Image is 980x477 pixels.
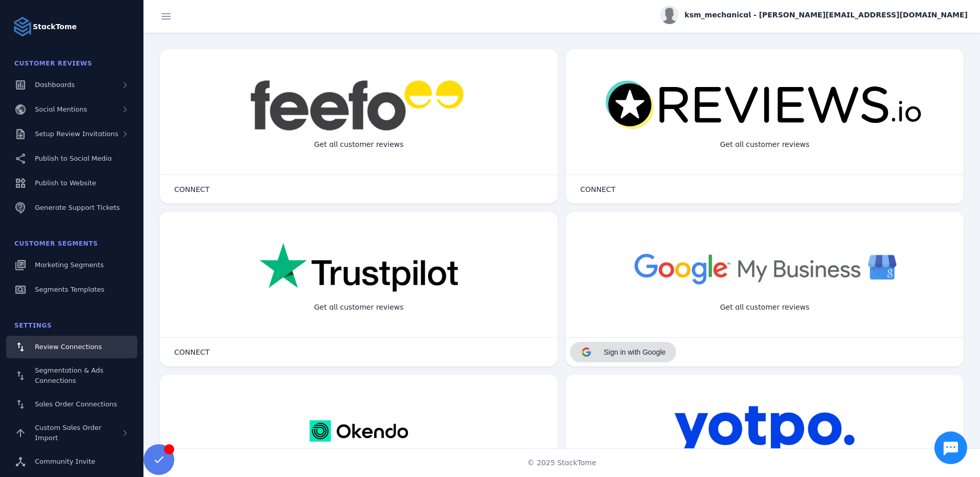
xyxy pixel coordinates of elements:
[35,286,105,293] span: Segments Templates
[660,6,968,24] button: ksm_mechanical - [PERSON_NAME][EMAIL_ADDRESS][DOMAIN_NAME]
[35,155,112,162] span: Publish to Social Media
[164,342,220,362] button: CONNECT
[580,186,616,193] span: CONNECT
[310,405,407,457] img: okendo.webp
[35,458,95,465] span: Community Invite
[660,6,679,24] img: profile.jpg
[306,294,412,321] div: Get all customer reviews
[685,10,968,20] span: ksm_mechanical - [PERSON_NAME][EMAIL_ADDRESS][DOMAIN_NAME]
[33,21,77,32] strong: StackTome
[6,278,137,301] a: Segments Templates
[570,179,626,200] button: CONNECT
[6,360,137,391] a: Segmentation & Ads Connections
[14,240,98,247] span: Customer Segments
[174,186,210,193] span: CONNECT
[527,458,597,468] span: © 2025 StackTome
[712,294,818,321] div: Get all customer reviews
[164,179,220,200] button: CONNECT
[249,80,469,131] img: feefo.png
[35,130,118,138] span: Setup Review Invitations
[6,450,137,473] a: Community Invite
[6,172,137,194] a: Publish to Website
[14,60,92,67] span: Customer Reviews
[35,424,101,442] span: Custom Sales Order Import
[6,147,137,170] a: Publish to Social Media
[35,179,96,187] span: Publish to Website
[35,343,102,351] span: Review Connections
[674,405,855,457] img: yotpo.png
[12,16,33,37] img: Logo image
[6,197,137,219] a: Generate Support Tickets
[35,105,87,113] span: Social Mentions
[6,393,137,416] a: Sales Order Connections
[14,322,52,329] span: Settings
[35,81,75,89] span: Dashboards
[6,254,137,276] a: Marketing Segments
[6,336,137,358] a: Review Connections
[259,243,458,294] img: trustpilot.png
[35,261,104,269] span: Marketing Segments
[35,366,104,384] span: Segmentation & Ads Connections
[570,342,676,362] button: Sign in with Google
[35,400,117,408] span: Sales Order Connections
[306,131,412,158] div: Get all customer reviews
[605,80,925,131] img: reviewsio.svg
[604,348,666,356] span: Sign in with Google
[174,349,210,356] span: CONNECT
[712,131,818,158] div: Get all customer reviews
[627,243,903,294] img: googlebusiness.png
[35,204,120,211] span: Generate Support Tickets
